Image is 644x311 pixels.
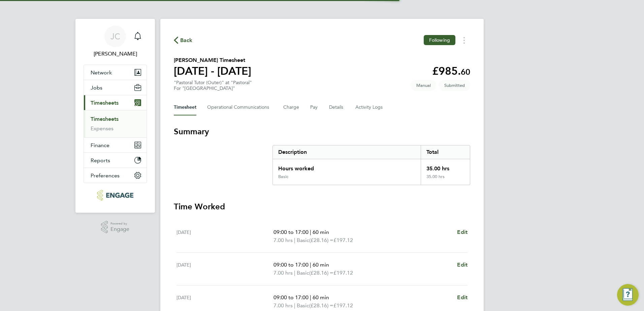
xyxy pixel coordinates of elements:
[176,293,273,310] div: [DATE]
[309,237,333,243] span: (£28.16) =
[283,99,299,115] button: Charge
[84,138,147,152] button: Finance
[84,95,147,110] button: Timesheets
[461,67,470,77] span: 60
[421,174,470,185] div: 35.00 hrs
[84,110,147,137] div: Timesheets
[273,294,309,301] span: 09:00 to 17:00
[91,157,110,164] span: Reports
[273,237,293,243] span: 7.00 hrs
[91,172,120,179] span: Preferences
[457,229,468,235] span: Edit
[457,262,468,268] span: Edit
[91,125,114,132] a: Expenses
[333,302,353,309] span: £197.12
[424,35,455,45] button: Following
[313,294,329,301] span: 60 min
[174,85,252,91] div: For "[GEOGRAPHIC_DATA]"
[84,50,147,58] span: James Carey
[174,201,470,212] h3: Time Worked
[174,64,251,78] h1: [DATE] - [DATE]
[84,65,147,80] button: Network
[91,100,119,106] span: Timesheets
[174,99,196,115] button: Timesheet
[333,237,353,243] span: £197.12
[91,142,109,148] span: Finance
[313,262,329,268] span: 60 min
[411,80,436,91] span: This timesheet was manually created.
[309,302,333,309] span: (£28.16) =
[110,32,120,41] span: JC
[429,37,450,43] span: Following
[432,65,470,77] app-decimal: £985.
[174,56,251,64] h2: [PERSON_NAME] Timesheet
[174,80,252,91] div: "Pastoral Tutor (Outer)" at "Pastoral"
[297,236,309,244] span: Basic
[84,190,147,201] a: Go to home page
[84,168,147,183] button: Preferences
[84,80,147,95] button: Jobs
[310,229,311,235] span: |
[329,99,345,115] button: Details
[273,229,309,235] span: 09:00 to 17:00
[174,126,470,137] h3: Summary
[272,145,470,185] div: Summary
[355,99,384,115] button: Activity Logs
[101,221,130,234] a: Powered byEngage
[91,116,119,122] a: Timesheets
[174,36,193,44] button: Back
[180,36,193,44] span: Back
[91,69,112,76] span: Network
[310,262,311,268] span: |
[333,270,353,276] span: £197.12
[457,294,468,301] span: Edit
[91,84,102,91] span: Jobs
[457,228,468,236] a: Edit
[310,99,318,115] button: Pay
[110,221,129,227] span: Powered by
[273,270,293,276] span: 7.00 hrs
[421,145,470,159] div: Total
[313,229,329,235] span: 60 min
[309,270,333,276] span: (£28.16) =
[278,174,288,179] div: Basic
[97,190,133,201] img: educationmattersgroup-logo-retina.png
[294,302,295,309] span: |
[273,145,421,159] div: Description
[84,26,147,58] a: JC[PERSON_NAME]
[176,228,273,244] div: [DATE]
[297,302,309,310] span: Basic
[273,159,421,174] div: Hours worked
[84,153,147,168] button: Reports
[458,35,470,45] button: Timesheets Menu
[176,261,273,277] div: [DATE]
[439,80,470,91] span: This timesheet is Submitted.
[310,294,311,301] span: |
[273,262,309,268] span: 09:00 to 17:00
[297,269,309,277] span: Basic
[294,237,295,243] span: |
[273,302,293,309] span: 7.00 hrs
[110,227,129,232] span: Engage
[457,261,468,269] a: Edit
[294,270,295,276] span: |
[421,159,470,174] div: 35.00 hrs
[457,293,468,302] a: Edit
[75,19,155,213] nav: Main navigation
[207,99,272,115] button: Operational Communications
[617,284,639,306] button: Engage Resource Center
